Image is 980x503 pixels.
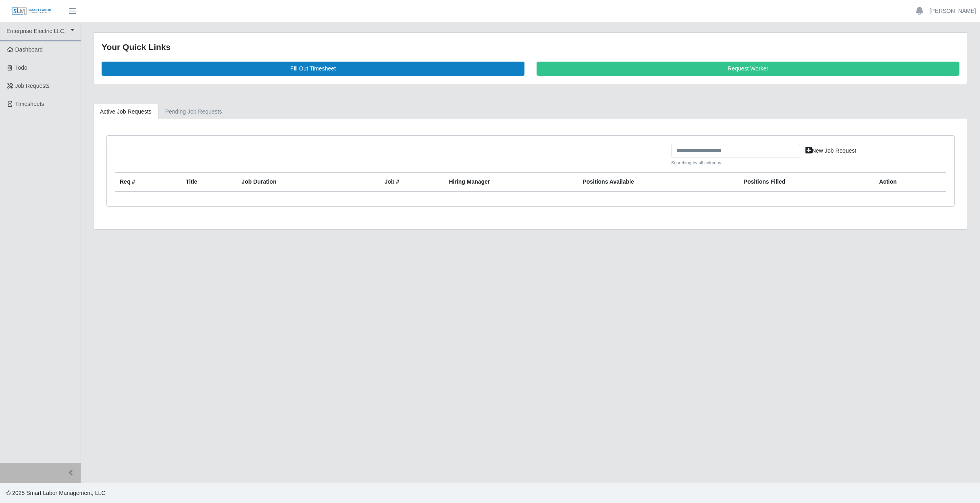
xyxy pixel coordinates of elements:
[930,7,976,15] a: [PERSON_NAME]
[380,173,444,192] th: Job #
[15,46,43,53] span: Dashboard
[15,64,27,71] span: Todo
[15,101,44,107] span: Timesheets
[15,83,50,89] span: Job Requests
[93,104,158,120] a: Active Job Requests
[800,144,862,158] a: New Job Request
[874,173,946,192] th: Action
[11,7,52,16] img: SLM Logo
[578,173,739,192] th: Positions Available
[102,62,524,76] a: Fill Out Timesheet
[444,173,578,192] th: Hiring Manager
[537,62,959,76] a: Request Worker
[6,490,105,496] span: © 2025 Smart Labor Management, LLC
[181,173,237,192] th: Title
[671,159,800,166] small: Searching by all columns
[739,173,874,192] th: Positions Filled
[237,173,354,192] th: Job Duration
[158,104,229,120] a: Pending Job Requests
[115,173,181,192] th: Req #
[102,41,959,54] div: Your Quick Links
